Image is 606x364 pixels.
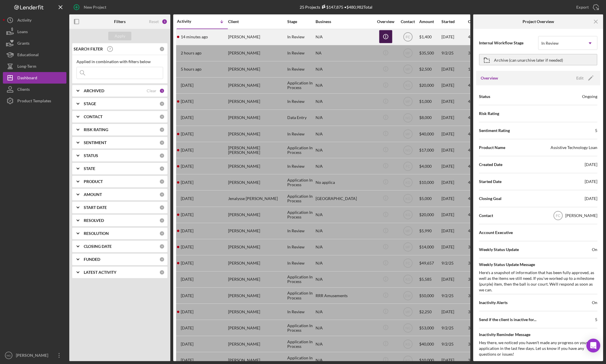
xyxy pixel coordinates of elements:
[592,300,597,305] span: On
[565,213,597,218] div: [PERSON_NAME]
[287,336,315,352] div: Application In Process
[479,128,510,133] span: Sentiment Rating
[541,41,559,46] div: In Review
[316,239,373,255] div: N/A
[181,277,193,282] time: 2025-09-03 22:51
[287,62,315,77] div: In Review
[468,115,482,120] time: 4 weeks
[159,101,165,106] div: 0
[84,257,100,262] b: FUNDED
[494,54,563,65] div: Archive (can unarchive later if needed)
[419,325,434,330] span: $53,000
[419,83,434,88] span: $20,000
[468,131,482,136] time: 4 weeks
[468,212,482,217] time: 4 weeks
[114,19,126,24] b: Filters
[586,339,600,352] div: Open Intercom Messenger
[7,354,11,357] text: NG
[159,192,165,197] div: 0
[3,350,66,361] button: NG[PERSON_NAME]
[316,256,373,271] div: N/A
[479,247,519,252] span: Weekly Status Update
[77,59,163,64] div: Applied in combination with filters below
[84,114,102,119] b: CONTACT
[159,127,165,132] div: 0
[181,293,193,298] time: 2025-09-03 18:57
[287,272,315,287] div: Application In Process
[228,110,286,125] div: [PERSON_NAME]
[228,207,286,222] div: [PERSON_NAME]
[181,35,208,39] time: 2025-09-09 22:42
[405,132,410,136] text: MF
[287,94,315,109] div: In Review
[84,1,106,13] div: New Project
[3,72,66,84] a: Dashboard
[84,244,112,249] b: CLOSING DATE
[468,261,482,265] time: 3 weeks
[159,257,165,262] div: 0
[468,228,482,233] time: 4 weeks
[585,162,597,167] div: [DATE]
[84,270,116,275] b: LATEST ACTIVITY
[316,94,373,109] div: N/A
[405,213,410,217] text: KG
[181,212,193,217] time: 2025-09-05 03:01
[375,19,396,24] div: Overview
[181,326,193,330] time: 2025-09-02 18:31
[441,62,467,77] div: [DATE]
[159,153,165,158] div: 0
[159,114,165,119] div: 0
[419,67,432,71] span: $2,500
[181,245,193,249] time: 2025-09-04 00:16
[405,116,411,120] text: NG
[147,88,156,93] div: Clear
[441,110,467,125] div: [DATE]
[3,14,66,26] a: Activity
[3,95,66,107] button: Product Templates
[419,50,434,55] span: $35,500
[405,245,410,249] text: MF
[17,49,39,62] div: Educational
[159,179,165,184] div: 0
[228,320,286,335] div: [PERSON_NAME]
[181,115,193,120] time: 2025-09-06 20:18
[406,35,410,39] text: FC
[405,342,410,346] text: KG
[570,1,603,13] button: Export
[159,166,165,171] div: 0
[556,214,560,218] text: FC
[316,19,373,24] div: Business
[181,310,193,314] time: 2025-09-03 06:18
[17,14,31,27] div: Activity
[405,51,410,55] text: MF
[441,159,467,174] div: [DATE]
[406,164,410,168] text: FC
[228,46,286,61] div: [PERSON_NAME]
[441,19,467,24] div: Started
[287,207,315,222] div: Application In Process
[479,162,502,167] span: Created Date
[405,148,411,152] text: NG
[316,207,373,222] div: N/A
[84,166,95,171] b: STATE
[468,196,482,201] time: 4 weeks
[181,67,202,71] time: 2025-09-09 17:40
[84,127,108,132] b: RISK RATING
[287,159,315,174] div: In Review
[468,293,482,298] time: 3 weeks
[441,304,467,319] div: [DATE]
[316,223,373,239] div: N/A
[419,164,432,169] span: $4,000
[468,19,511,24] div: Closing
[159,46,165,52] div: 0
[419,180,434,185] span: $10,000
[468,358,482,363] time: 3 weeks
[316,62,373,77] div: N/A
[159,140,165,145] div: 0
[316,126,373,142] div: N/A
[14,350,52,363] div: [PERSON_NAME]
[441,272,467,287] div: [DATE]
[84,153,98,158] b: STATUS
[468,309,482,314] time: 3 weeks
